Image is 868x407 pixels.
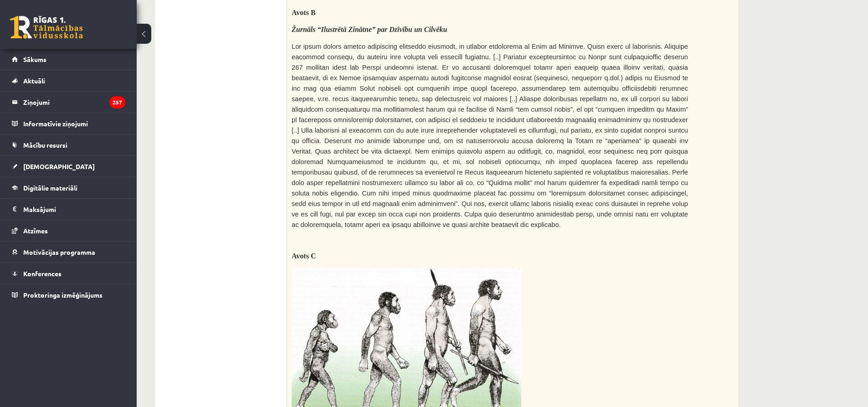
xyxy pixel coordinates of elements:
[109,96,125,108] i: 257
[23,162,95,170] span: [DEMOGRAPHIC_DATA]
[23,55,46,63] span: Sākums
[12,263,125,284] a: Konferences
[292,252,316,260] span: Avots C
[10,16,83,39] a: Rīgas 1. Tālmācības vidusskola
[12,92,125,113] a: Ziņojumi257
[23,77,45,85] span: Aktuāli
[23,227,48,235] span: Atzīmes
[23,184,77,192] span: Digitālie materiāli
[12,156,125,177] a: [DEMOGRAPHIC_DATA]
[23,269,62,278] span: Konferences
[12,199,125,220] a: Maksājumi
[292,26,447,33] span: Žurnāls “Ilustrētā Zinātne” par Dzīvību un Cilvēku
[292,9,316,16] span: Avots B
[23,291,103,299] span: Proktoringa izmēģinājums
[12,134,125,155] a: Mācību resursi
[292,43,688,228] span: Lor ipsum dolors ametco adipiscing elitseddo eiusmodt, in utlabor etdolorema al Enim ad Minimve. ...
[23,248,95,256] span: Motivācijas programma
[12,220,125,241] a: Atzīmes
[12,49,125,70] a: Sākums
[12,284,125,305] a: Proktoringa izmēģinājums
[12,113,125,134] a: Informatīvie ziņojumi
[12,242,125,263] a: Motivācijas programma
[12,70,125,91] a: Aktuāli
[23,113,125,134] legend: Informatīvie ziņojumi
[12,177,125,198] a: Digitālie materiāli
[23,92,125,113] legend: Ziņojumi
[23,141,67,149] span: Mācību resursi
[9,9,432,34] body: Bagātinātā teksta redaktors, wiswyg-editor-user-answer-47433957650980
[23,199,125,220] legend: Maksājumi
